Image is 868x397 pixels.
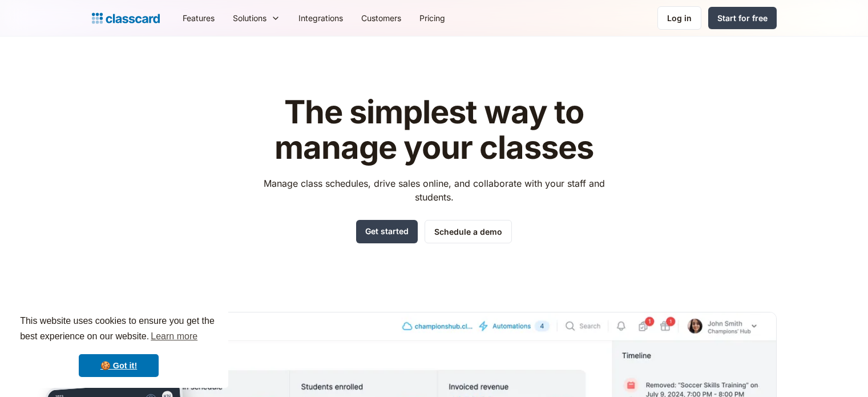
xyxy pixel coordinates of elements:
[9,303,228,388] div: cookieconsent
[352,5,410,31] a: Customers
[173,5,224,31] a: Features
[149,328,199,345] a: learn more about cookies
[253,95,615,165] h1: The simplest way to manage your classes
[224,5,289,31] div: Solutions
[356,220,418,243] a: Get started
[92,10,160,26] a: Logo
[657,6,701,30] a: Log in
[253,177,615,204] p: Manage class schedules, drive sales online, and collaborate with your staff and students.
[289,5,352,31] a: Integrations
[79,354,159,377] a: dismiss cookie message
[708,7,777,29] a: Start for free
[717,12,768,24] div: Start for free
[667,12,692,24] div: Log in
[233,12,267,24] div: Solutions
[20,314,217,345] span: This website uses cookies to ensure you get the best experience on our website.
[425,220,512,243] a: Schedule a demo
[410,5,454,31] a: Pricing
